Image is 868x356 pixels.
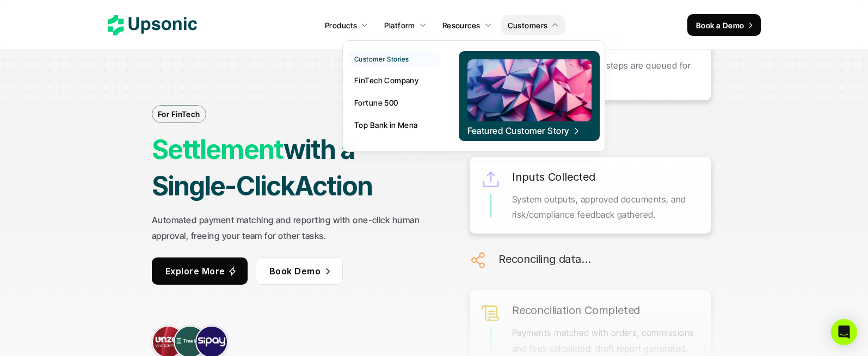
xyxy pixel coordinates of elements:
[294,170,372,202] strong: Action
[152,133,284,165] strong: Settlement
[354,119,418,131] p: Top Bank in Mena
[831,319,857,345] div: Open Intercom Messenger
[467,125,581,137] span: Featured Customer Story
[354,75,418,86] p: FinTech Company
[512,168,595,186] h6: Inputs Collected
[318,15,375,35] a: Products
[354,97,398,108] p: Fortune 500
[467,125,569,137] p: Featured Customer Story
[158,108,200,120] p: For FinTech
[354,56,409,63] p: Customer Stories
[696,20,744,31] p: Book a Demo
[152,257,248,285] a: Explore More
[348,115,440,134] a: Top Bank in Mena
[152,214,422,241] strong: Automated payment matching and reporting with one-click human approval, freeing your team for oth...
[348,70,440,90] a: FinTech Company
[325,20,357,31] p: Products
[512,192,700,223] p: System outputs, approved documents, and risk/compliance feedback gathered.
[255,257,342,285] a: Book Demo
[442,20,481,31] p: Resources
[687,14,761,36] a: Book a Demo
[512,301,640,320] h6: Reconciliation Completed
[384,20,415,31] p: Platform
[348,93,440,112] a: Fortune 500
[165,263,225,279] p: Explore More
[269,263,320,279] p: Book Demo
[508,20,548,31] p: Customers
[498,250,591,268] h6: Reconciling data…
[512,58,700,89] p: All required settlement steps are queued for execution.
[459,51,600,141] a: Featured Customer Story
